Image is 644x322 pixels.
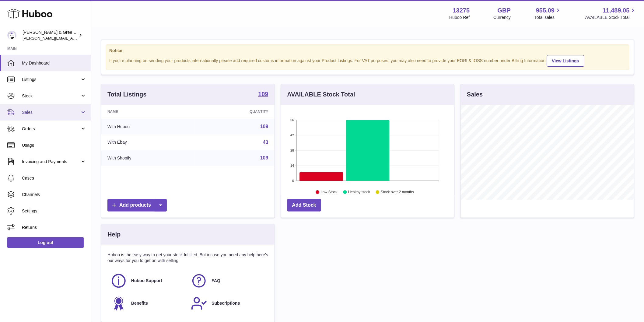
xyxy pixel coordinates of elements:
[547,55,584,67] a: View Listings
[109,48,626,54] strong: Notice
[22,142,86,148] span: Usage
[381,190,414,194] text: Stock over 2 months
[498,6,511,15] strong: GBP
[107,230,121,239] h3: Help
[290,149,294,152] text: 28
[212,300,240,306] span: Subscriptions
[101,150,195,166] td: With Shopify
[22,77,80,82] span: Listings
[585,15,637,20] span: AVAILABLE Stock Total
[191,273,265,289] a: FAQ
[258,91,268,98] a: 109
[109,54,626,67] div: If you're planning on sending your products internationally please add required customs informati...
[450,15,470,20] div: Huboo Ref
[467,90,483,99] h3: Sales
[585,6,637,20] a: 11,489.05 AVAILABLE Stock Total
[101,105,195,119] th: Name
[212,278,220,284] span: FAQ
[260,155,268,160] a: 109
[195,105,275,119] th: Quantity
[107,252,268,264] p: Huboo is the easy way to get your stock fulfilled. But incase you need any help here's our ways f...
[107,199,167,212] a: Add products
[534,15,562,20] span: Total sales
[603,6,630,15] span: 11,489.05
[22,93,80,99] span: Stock
[22,192,86,198] span: Channels
[131,278,162,284] span: Huboo Support
[22,159,80,165] span: Invoicing and Payments
[321,190,338,194] text: Low Stock
[258,91,268,97] strong: 109
[22,208,86,214] span: Settings
[23,30,77,41] div: [PERSON_NAME] & Green Ltd
[101,135,195,150] td: With Ebay
[191,295,265,312] a: Subscriptions
[536,6,555,15] span: 955.09
[131,300,148,306] span: Benefits
[290,133,294,137] text: 42
[22,175,86,181] span: Cases
[107,90,147,99] h3: Total Listings
[22,225,86,230] span: Returns
[494,15,511,20] div: Currency
[453,6,470,15] strong: 13275
[260,124,268,129] a: 109
[22,110,80,115] span: Sales
[290,164,294,167] text: 14
[287,199,321,212] a: Add Stock
[23,36,122,40] span: [PERSON_NAME][EMAIL_ADDRESS][DOMAIN_NAME]
[287,90,355,99] h3: AVAILABLE Stock Total
[101,119,195,135] td: With Huboo
[263,140,268,145] a: 43
[7,237,84,248] a: Log out
[290,118,294,122] text: 56
[348,190,370,194] text: Healthy stock
[110,273,185,289] a: Huboo Support
[22,126,80,132] span: Orders
[22,60,86,66] span: My Dashboard
[534,6,562,20] a: 955.09 Total sales
[110,295,185,312] a: Benefits
[7,31,16,40] img: ellen@bluebadgecompany.co.uk
[292,179,294,183] text: 0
